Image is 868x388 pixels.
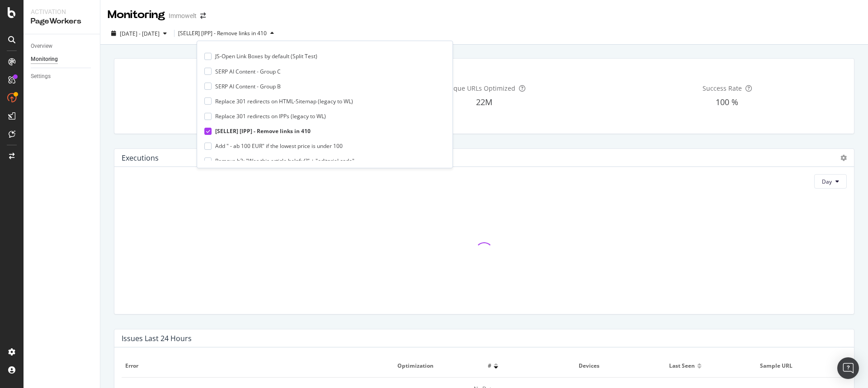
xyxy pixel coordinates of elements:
span: # [488,362,491,370]
div: Immowelt [169,11,197,20]
div: Open Intercom Messenger [837,357,859,379]
span: Optimization [397,362,479,370]
button: [DATE] - [DATE] [108,26,170,41]
div: arrow-right-arrow-left [200,13,206,19]
span: [DATE] - [DATE] [120,30,160,37]
div: Settings [31,72,51,81]
button: Day [814,174,847,189]
div: SERP AI Content - Group B [215,83,281,90]
div: Executions [122,153,159,162]
div: PageWorkers [31,16,93,27]
div: Activation [31,7,93,16]
span: Error [125,362,388,370]
span: 100 % [716,97,738,107]
a: Overview [31,42,94,51]
span: Day [822,178,832,185]
a: Monitoring [31,55,94,64]
span: Unique URLs Optimized [443,84,515,92]
div: JS-Open Link Boxes by default (Split Test) [215,52,317,60]
span: Success Rate [703,84,742,92]
div: Remove h3: "Was this article helpful?" + "editorial code" [215,157,354,165]
span: 22M [476,97,492,107]
div: Monitoring [31,55,58,64]
div: Monitoring [108,7,165,23]
div: Add " - ab 100 EUR" if the lowest price is under 100 [215,142,343,150]
div: [SELLER] [IPP] - Remove links in 410 [215,127,311,135]
div: Replace 301 redirects on HTML-Sitemap (legacy to WL) [215,97,353,105]
div: Replace 301 redirects on IPPs (legacy to WL) [215,112,326,120]
span: Sample URL [760,362,841,370]
span: Devices [579,362,660,370]
div: Overview [31,42,52,51]
div: [SELLER] [IPP] - Remove links in 410 [178,31,267,36]
div: SERP AI Content - Group C [215,68,281,75]
button: [SELLER] [IPP] - Remove links in 410 [178,26,278,41]
a: Settings [31,72,94,81]
div: Issues Last 24 Hours [122,334,192,343]
span: Last seen [669,362,695,370]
